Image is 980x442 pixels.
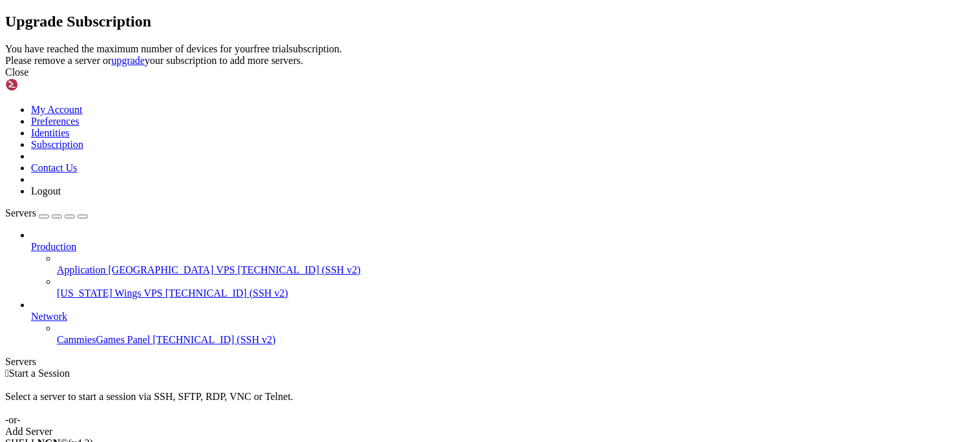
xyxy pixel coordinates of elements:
a: My Account [31,104,83,115]
a: [US_STATE] Wings VPS [TECHNICAL_ID] (SSH v2) [57,288,975,299]
h2: Upgrade Subscription [5,13,975,30]
a: Logout [31,185,61,196]
div: Close [5,67,975,78]
a: CammiesGames Panel [TECHNICAL_ID] (SSH v2) [57,334,975,346]
a: Contact Us [31,162,78,173]
span: Network [31,311,67,322]
span: Start a Session [9,368,70,379]
li: [US_STATE] Wings VPS [TECHNICAL_ID] (SSH v2) [57,276,975,299]
span: [US_STATE] Wings VPS [57,288,163,299]
span: Servers [5,207,36,218]
a: upgrade [111,55,145,66]
div: Servers [5,356,975,368]
a: Identities [31,127,70,138]
a: Production [31,241,975,253]
a: Subscription [31,139,83,150]
div: Add Server [5,426,975,437]
div: You have reached the maximum number of devices for your free trial subscription. Please remove a ... [5,43,975,67]
span: Production [31,241,76,252]
a: Servers [5,207,88,218]
li: Production [31,229,975,299]
span: Application [GEOGRAPHIC_DATA] VPS [57,264,235,275]
span: [TECHNICAL_ID] (SSH v2) [165,288,288,299]
a: Application [GEOGRAPHIC_DATA] VPS [TECHNICAL_ID] (SSH v2) [57,264,975,276]
div: Select a server to start a session via SSH, SFTP, RDP, VNC or Telnet. -or- [5,379,975,426]
li: Application [GEOGRAPHIC_DATA] VPS [TECHNICAL_ID] (SSH v2) [57,253,975,276]
li: Network [31,299,975,346]
a: Preferences [31,116,79,127]
img: Shellngn [5,78,79,91]
span: [TECHNICAL_ID] (SSH v2) [238,264,360,275]
a: Network [31,311,975,322]
li: CammiesGames Panel [TECHNICAL_ID] (SSH v2) [57,322,975,346]
span:  [5,368,9,379]
span: CammiesGames Panel [57,334,150,345]
span: [TECHNICAL_ID] (SSH v2) [152,334,275,345]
